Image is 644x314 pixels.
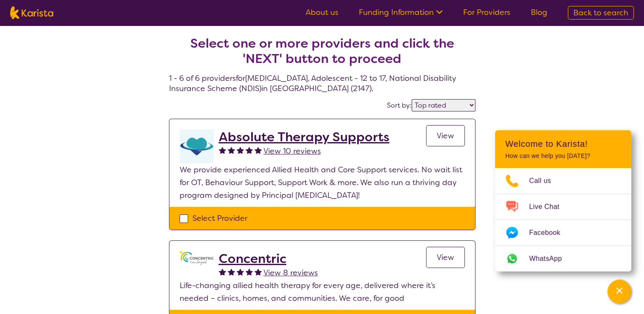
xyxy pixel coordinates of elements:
[529,226,570,239] span: Facebook
[246,268,253,275] img: fullstar
[529,174,561,187] span: Call us
[529,200,570,213] span: Live Chat
[359,7,443,17] a: Funding Information
[263,146,321,156] span: View 10 reviews
[495,130,631,271] div: Channel Menu
[180,279,465,305] p: Life-changing allied health therapy for every age, delivered where it’s needed – clinics, homes, ...
[573,8,628,18] span: Back to search
[255,268,262,275] img: fullstar
[495,246,631,271] a: Web link opens in a new tab.
[387,101,412,110] label: Sort by:
[246,146,253,154] img: fullstar
[219,129,389,145] a: Absolute Therapy Supports
[219,268,226,275] img: fullstar
[263,145,321,157] a: View 10 reviews
[237,268,244,275] img: fullstar
[568,6,634,20] a: Back to search
[263,266,318,279] a: View 8 reviews
[255,146,262,154] img: fullstar
[426,125,465,146] a: View
[437,131,454,141] span: View
[179,36,465,66] h2: Select one or more providers and click the 'NEXT' button to proceed
[10,6,53,19] img: Karista logo
[180,163,465,202] p: We provide experienced Allied Health and Core Support services. No wait list for OT, Behaviour Su...
[219,251,318,266] a: Concentric
[531,7,547,17] a: Blog
[263,268,318,278] span: View 8 reviews
[505,152,621,160] p: How can we help you [DATE]?
[180,129,214,163] img: otyvwjbtyss6nczvq3hf.png
[306,7,338,17] a: About us
[607,280,631,303] button: Channel Menu
[437,252,454,263] span: View
[463,7,510,17] a: For Providers
[426,247,465,268] a: View
[228,268,235,275] img: fullstar
[219,146,226,154] img: fullstar
[529,252,572,265] span: WhatsApp
[169,15,475,94] h4: 1 - 6 of 6 providers for [MEDICAL_DATA] , Adolescent - 12 to 17 , National Disability Insurance S...
[180,251,214,265] img: gbybpnyn6u9ix5kguem6.png
[495,168,631,271] ul: Choose channel
[237,146,244,154] img: fullstar
[228,146,235,154] img: fullstar
[505,139,621,149] h2: Welcome to Karista!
